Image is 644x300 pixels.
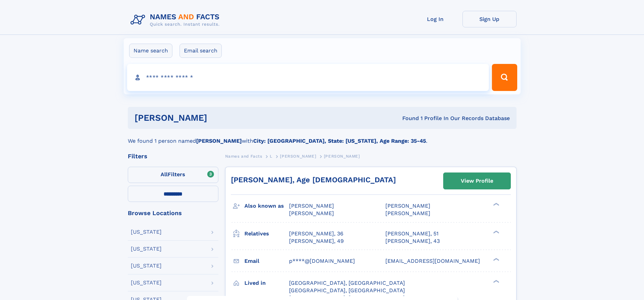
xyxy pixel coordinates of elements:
[128,167,218,183] label: Filters
[127,64,489,91] input: search input
[305,115,510,122] div: Found 1 Profile In Our Records Database
[135,114,305,122] h1: [PERSON_NAME]
[408,11,462,27] a: Log In
[289,280,405,286] span: [GEOGRAPHIC_DATA], [GEOGRAPHIC_DATA]
[270,154,272,159] span: L
[289,210,334,216] span: [PERSON_NAME]
[128,129,517,145] div: We found 1 person named with .
[385,237,440,245] a: [PERSON_NAME], 43
[385,230,438,237] a: [PERSON_NAME], 51
[385,258,480,264] span: [EMAIL_ADDRESS][DOMAIN_NAME]
[280,152,316,160] a: [PERSON_NAME]
[128,153,218,159] div: Filters
[462,11,517,27] a: Sign Up
[131,280,162,285] div: [US_STATE]
[244,200,289,212] h3: Also known as
[131,246,162,252] div: [US_STATE]
[196,138,242,144] b: [PERSON_NAME]
[492,64,517,91] button: Search Button
[253,138,426,144] b: City: [GEOGRAPHIC_DATA], State: [US_STATE], Age Range: 35-45
[385,210,430,216] span: [PERSON_NAME]
[385,203,430,209] span: [PERSON_NAME]
[231,176,396,184] a: [PERSON_NAME], Age [DEMOGRAPHIC_DATA]
[289,287,405,294] span: [GEOGRAPHIC_DATA], [GEOGRAPHIC_DATA]
[492,230,500,234] div: ❯
[131,263,162,269] div: [US_STATE]
[244,255,289,267] h3: Email
[289,203,334,209] span: [PERSON_NAME]
[280,154,316,159] span: [PERSON_NAME]
[492,279,500,283] div: ❯
[444,173,510,189] a: View Profile
[128,210,218,216] div: Browse Locations
[289,237,344,245] a: [PERSON_NAME], 49
[131,229,162,235] div: [US_STATE]
[129,44,172,58] label: Name search
[180,44,222,58] label: Email search
[128,11,225,29] img: Logo Names and Facts
[324,154,360,159] span: [PERSON_NAME]
[492,202,500,207] div: ❯
[492,257,500,261] div: ❯
[289,230,343,237] a: [PERSON_NAME], 36
[244,228,289,239] h3: Relatives
[161,171,168,178] span: All
[225,152,262,160] a: Names and Facts
[244,277,289,289] h3: Lived in
[461,173,493,189] div: View Profile
[270,152,272,160] a: L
